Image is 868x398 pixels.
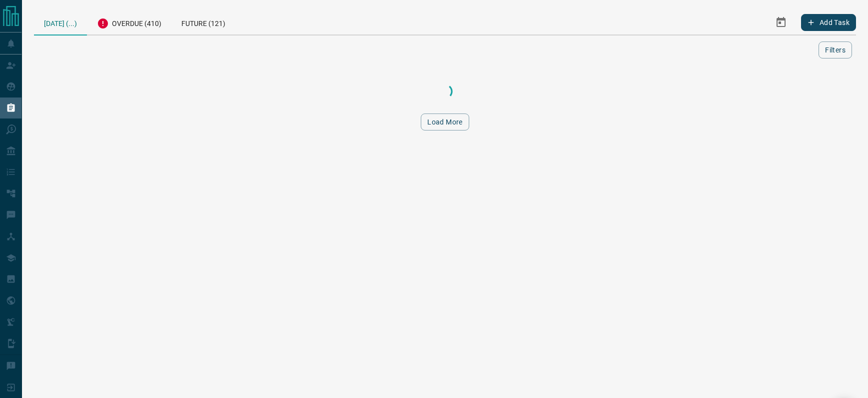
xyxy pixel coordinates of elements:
[801,14,856,31] button: Add Task
[171,10,235,34] div: Future (121)
[34,10,87,35] div: [DATE] (...)
[819,41,852,58] button: Filters
[395,81,495,101] div: Loading
[769,10,793,34] button: Select Date Range
[421,113,469,130] button: Load More
[87,10,171,34] div: Overdue (410)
